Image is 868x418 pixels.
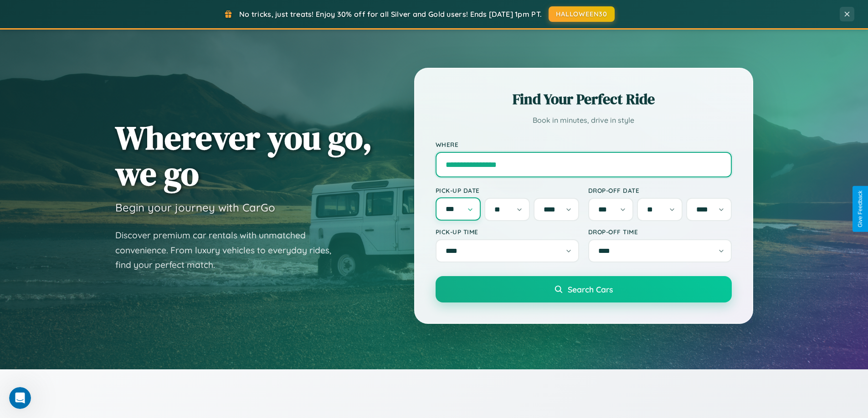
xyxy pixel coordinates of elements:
[239,10,542,19] span: No tricks, just treats! Enjoy 30% off for all Silver and Gold users! Ends [DATE] 1pm PT.
[588,228,732,236] label: Drop-off Time
[549,6,615,22] button: HALLOWEEN30
[588,186,732,194] label: Drop-off Date
[857,191,863,227] div: Give Feedback
[436,228,579,236] label: Pick-up Time
[568,284,613,294] span: Search Cars
[115,120,372,191] h1: Wherever you go, we go
[436,276,732,302] button: Search Cars
[9,387,31,409] iframe: Intercom live chat
[436,186,579,194] label: Pick-up Date
[436,114,732,127] p: Book in minutes, drive in style
[436,141,732,148] label: Where
[115,228,343,272] p: Discover premium car rentals with unmatched convenience. From luxury vehicles to everyday rides, ...
[436,89,732,109] h2: Find Your Perfect Ride
[115,201,275,214] h3: Begin your journey with CarGo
